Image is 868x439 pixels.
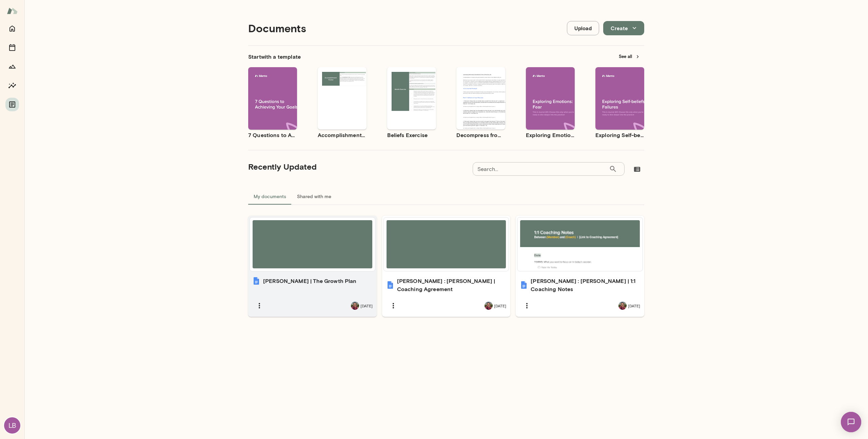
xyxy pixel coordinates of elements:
h6: [PERSON_NAME] : [PERSON_NAME] | 1:1 Coaching Notes [531,277,640,293]
button: Create [603,21,644,35]
img: Larry : Patrick | 1:1 Coaching Notes [520,281,528,289]
button: My documents [248,188,292,205]
img: Patrick Donohue [618,302,627,310]
button: See all [615,51,644,62]
button: Sessions [5,41,19,54]
h6: Accomplishment Tracker [318,131,367,139]
div: LB [4,417,20,434]
div: documents tabs [248,188,644,205]
h5: Recently Updated [248,161,317,172]
img: Mento [7,4,18,17]
h6: Exploring Self-beliefs: Failures [595,131,644,139]
button: Shared with me [292,188,337,205]
button: Upload [567,21,599,35]
h6: Exploring Emotions: Fear [526,131,575,139]
h6: Decompress from a Job [456,131,505,139]
button: Insights [5,79,19,92]
h6: [PERSON_NAME] : [PERSON_NAME] | Coaching Agreement [397,277,507,293]
h6: 7 Questions to Achieving Your Goals [248,131,297,139]
h6: [PERSON_NAME] | The Growth Plan [263,277,357,285]
h6: Start with a template [248,53,301,61]
span: [DATE] [628,303,640,308]
button: Growth Plan [5,60,19,73]
img: Patrick Donohue [485,302,493,310]
button: Documents [5,98,19,111]
button: Home [5,22,19,35]
h4: Documents [248,22,306,35]
h6: Beliefs Exercise [387,131,436,139]
img: Patrick Donohue [351,302,359,310]
span: [DATE] [360,303,373,308]
span: [DATE] [494,303,506,308]
img: Larry Bellomo : Patrick Donohue | Coaching Agreement [386,281,394,289]
img: Larry Bellomo | The Growth Plan [252,277,260,285]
